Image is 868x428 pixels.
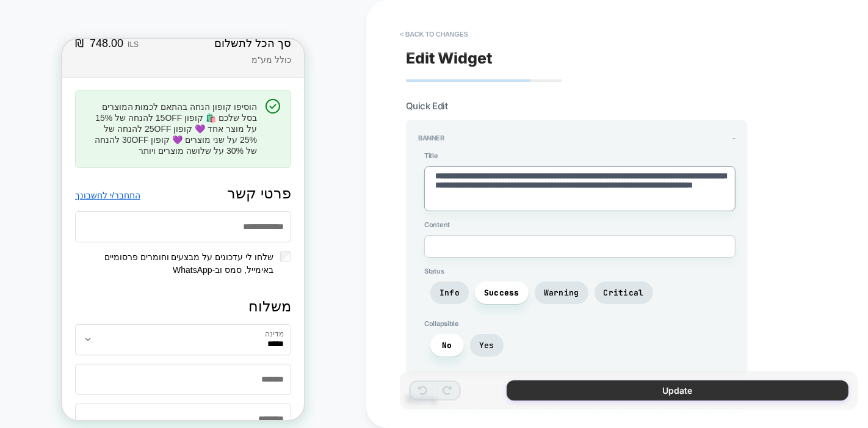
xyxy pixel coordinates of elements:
[13,212,218,238] label: שלחו לי עדכונים על מבצעים וחומרים פרסומיים באימייל, סמס וב-WhatsApp
[394,24,474,44] button: < Back to changes
[604,288,644,298] span: Critical
[65,1,76,10] span: ILS
[406,100,447,112] span: Quick Edit
[442,340,452,350] span: No
[424,319,736,328] span: Collapsible
[439,288,460,298] span: Info
[507,380,848,401] button: Update
[479,340,494,350] span: Yes
[189,16,229,26] span: כולל מע"מ
[732,134,736,142] span: -
[544,288,579,298] span: Warning
[165,145,229,164] h2: פרטי קשר
[13,258,229,277] h2: משלוח
[484,288,519,298] span: Success
[418,134,444,142] span: Banner
[406,49,493,67] span: Edit Widget
[424,151,736,160] span: Title
[424,267,736,275] span: Status
[13,150,78,163] a: התחבר/י לחשבונך
[424,220,736,229] span: Content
